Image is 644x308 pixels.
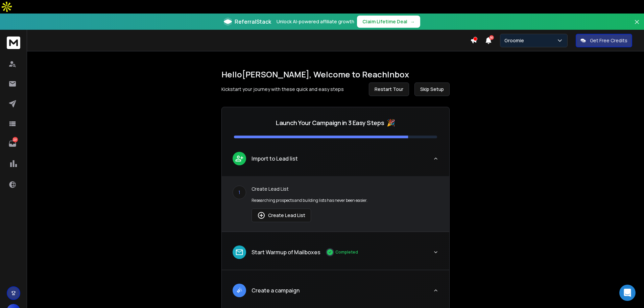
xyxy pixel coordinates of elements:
h1: Hello [PERSON_NAME] , Welcome to ReachInbox [221,69,450,80]
p: 221 [13,137,18,142]
button: Get Free Credits [576,34,632,47]
p: Launch Your Campaign in 3 Easy Steps [276,118,384,127]
p: Kickstart your journey with these quick and easy steps [221,86,344,93]
button: Skip Setup [414,82,450,96]
p: Researching prospects and building lists has never been easier. [252,198,438,203]
p: Get Free Credits [590,37,627,44]
span: → [410,18,415,25]
span: 50 [489,35,494,40]
img: lead [257,211,265,219]
img: lead [235,286,244,294]
img: lead [235,154,244,163]
p: Import to Lead list [252,155,298,163]
div: 1 [233,186,246,199]
button: Claim Lifetime Deal→ [357,16,420,28]
p: Create Lead List [252,186,438,192]
p: Unlock AI-powered affiliate growth [277,18,354,25]
button: Close banner [633,18,641,34]
span: ReferralStack [235,18,271,26]
a: 221 [6,137,19,150]
button: leadImport to Lead list [222,146,449,176]
p: Start Warmup of Mailboxes [252,248,320,256]
p: Completed [335,250,358,255]
button: leadCreate a campaign [222,278,449,308]
p: Groomie [504,37,527,44]
button: leadStart Warmup of MailboxesCompleted [222,240,449,270]
img: lead [235,248,244,257]
span: 🎉 [387,118,395,127]
p: Create a campaign [252,286,300,294]
button: Restart Tour [369,82,409,96]
div: Open Intercom Messenger [619,285,636,301]
span: Skip Setup [420,86,444,93]
button: Create Lead List [252,209,311,222]
div: leadImport to Lead list [222,176,449,232]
